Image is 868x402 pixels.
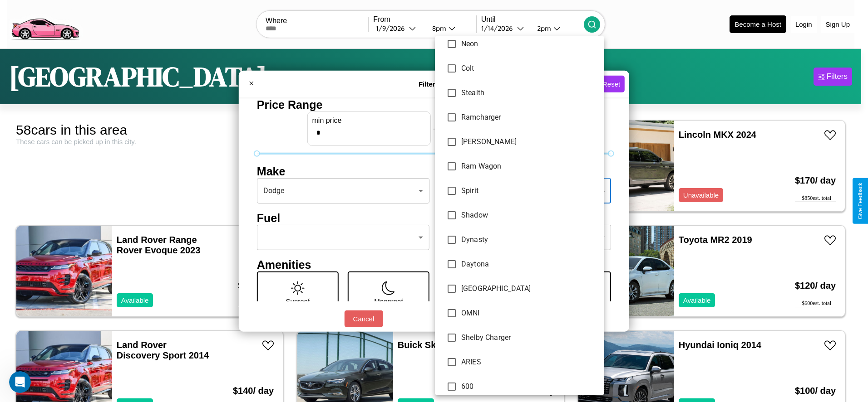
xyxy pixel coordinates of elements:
[461,332,597,343] span: Shelby Charger
[461,357,597,368] span: ARIES
[461,259,597,270] span: Daytona
[461,136,597,147] span: [PERSON_NAME]
[461,381,597,392] span: 600
[461,87,597,98] span: Stealth
[461,308,597,319] span: OMNI
[461,161,597,172] span: Ram Wagon
[461,112,597,123] span: Ramcharger
[461,283,597,294] span: [GEOGRAPHIC_DATA]
[461,63,597,74] span: Colt
[461,185,597,196] span: Spirit
[461,210,597,221] span: Shadow
[9,371,31,393] iframe: Intercom live chat
[461,39,597,49] span: Neon
[857,183,863,219] div: Give Feedback
[461,234,597,245] span: Dynasty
